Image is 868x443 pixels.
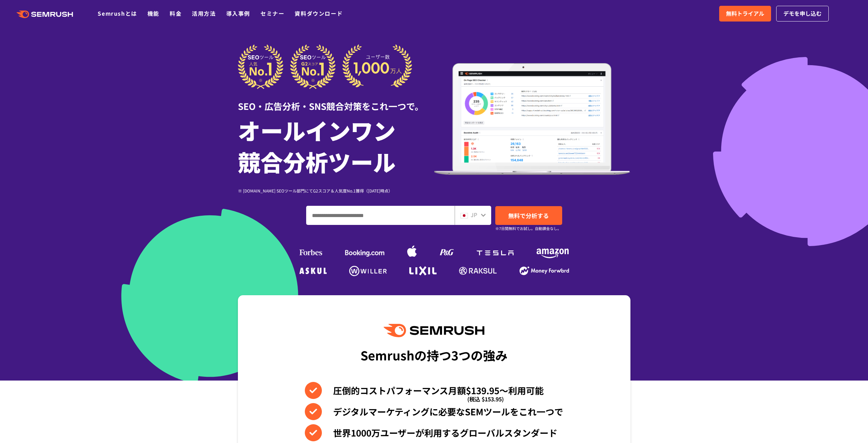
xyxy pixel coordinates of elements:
[307,206,454,225] input: ドメイン、キーワードまたはURLを入力してください
[719,6,771,22] a: 無料トライアル
[360,342,508,368] div: Semrushの持つ3つの強み
[98,9,137,17] a: Semrushとは
[170,9,182,17] a: 料金
[508,211,549,220] span: 無料で分析する
[147,9,159,17] a: 機能
[471,211,477,219] span: JP
[192,9,216,17] a: 活用方法
[495,225,561,232] small: ※7日間無料でお試し。自動課金なし。
[305,403,563,420] li: デジタルマーケティングに必要なSEMツールをこれ一つで
[238,187,434,194] div: ※ [DOMAIN_NAME] SEOツール部門にてG2スコア＆人気度No.1獲得（[DATE]時点）
[238,114,434,177] h1: オールインワン 競合分析ツール
[467,390,504,408] span: (税込 $153.95)
[305,382,563,399] li: 圧倒的コストパフォーマンス月額$139.95〜利用可能
[783,9,822,18] span: デモを申し込む
[305,424,563,441] li: 世界1000万ユーザーが利用するグローバルスタンダード
[776,6,829,22] a: デモを申し込む
[226,9,250,17] a: 導入事例
[384,324,484,337] img: Semrush
[260,9,284,17] a: セミナー
[495,206,562,225] a: 無料で分析する
[238,89,434,113] div: SEO・広告分析・SNS競合対策をこれ一つで。
[295,9,343,17] a: 資料ダウンロード
[726,9,764,18] span: 無料トライアル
